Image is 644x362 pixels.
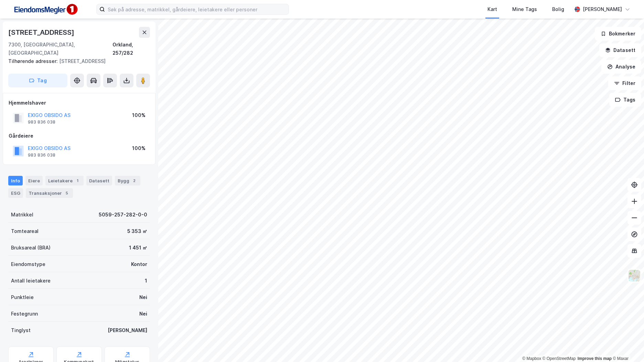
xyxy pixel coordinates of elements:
img: F4PB6Px+NJ5v8B7XTbfpPpyloAAAAASUVORK5CYII= [11,2,80,17]
div: 983 836 038 [28,119,55,125]
div: Eiere [25,176,43,185]
div: Transaksjoner [26,188,73,198]
button: Bokmerker [595,27,641,41]
div: 1 [74,177,81,184]
div: Tinglyst [11,326,31,334]
div: [STREET_ADDRESS] [8,27,76,38]
div: 5059-257-282-0-0 [99,211,147,219]
div: Datasett [86,176,112,185]
div: Mine Tags [512,5,537,13]
button: Filter [608,76,641,90]
div: 100% [132,111,146,119]
div: Matrikkel [11,211,33,219]
img: Z [628,269,641,282]
a: OpenStreetMap [543,356,576,361]
div: [PERSON_NAME] [108,326,147,334]
div: Orkland, 257/282 [112,41,150,57]
button: Datasett [599,43,641,57]
input: Søk på adresse, matrikkel, gårdeiere, leietakere eller personer [105,4,289,14]
button: Tags [609,93,641,107]
div: Leietakere [45,176,84,185]
div: Info [8,176,23,185]
div: Tomteareal [11,227,39,235]
div: 1 451 ㎡ [129,244,147,252]
div: Bygg [115,176,140,185]
div: Antall leietakere [11,277,51,285]
div: [PERSON_NAME] [583,5,622,13]
div: 5 [63,190,70,196]
div: Nei [139,293,147,301]
iframe: Chat Widget [610,329,644,362]
div: Kart [487,5,497,13]
div: [STREET_ADDRESS] [8,57,144,65]
div: 983 836 038 [28,152,55,158]
div: 5 353 ㎡ [127,227,147,235]
div: 7300, [GEOGRAPHIC_DATA], [GEOGRAPHIC_DATA] [8,41,112,57]
a: Improve this map [578,356,612,361]
div: Bruksareal (BRA) [11,244,51,252]
div: Kontrollprogram for chat [610,329,644,362]
div: Punktleie [11,293,34,301]
div: Festegrunn [11,310,38,318]
div: Nei [139,310,147,318]
div: 100% [132,144,146,152]
a: Mapbox [522,356,541,361]
div: ESG [8,188,23,198]
button: Tag [8,74,67,87]
div: Bolig [552,5,564,13]
div: Eiendomstype [11,260,45,268]
div: 2 [131,177,138,184]
div: Hjemmelshaver [9,99,150,107]
div: Gårdeiere [9,132,150,140]
span: Tilhørende adresser: [8,58,59,64]
div: 1 [145,277,147,285]
div: Kontor [131,260,147,268]
button: Analyse [601,60,641,74]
